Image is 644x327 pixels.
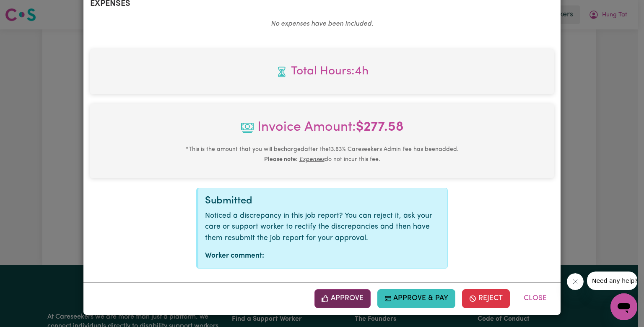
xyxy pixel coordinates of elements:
iframe: Close message [567,273,584,290]
p: Noticed a discrepancy in this job report? You can reject it, ask your care or support worker to r... [205,211,441,244]
b: $ 277.58 [356,121,404,134]
strong: Worker comment: [205,252,264,259]
em: No expenses have been included. [271,21,373,27]
span: Total hours worked: 4 hours [97,63,547,80]
iframe: Button to launch messaging window [610,293,637,320]
span: Submitted [205,196,252,206]
small: This is the amount that you will be charged after the 13.63 % Careseekers Admin Fee has been adde... [186,146,459,163]
span: Need any help? [5,6,51,13]
button: Approve & Pay [377,289,456,308]
iframe: Message from company [587,272,637,290]
button: Approve [314,289,371,308]
span: Invoice Amount: [97,117,547,144]
u: Expenses [299,156,325,163]
b: Please note: [264,156,298,163]
button: Reject [462,289,510,308]
button: Close [517,289,554,308]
